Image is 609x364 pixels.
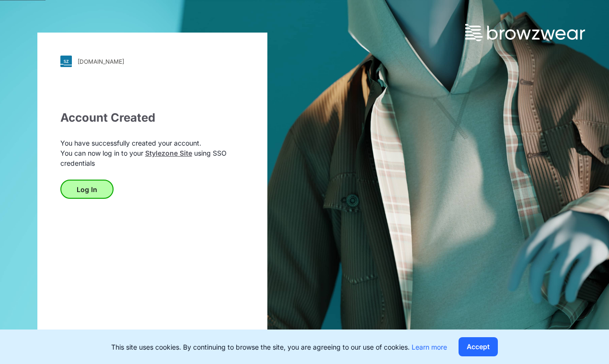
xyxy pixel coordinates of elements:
img: browzwear-logo.73288ffb.svg [465,24,585,41]
p: You have successfully created your account. [60,138,244,148]
button: Log In [60,180,114,199]
a: Stylezone Site [145,149,192,157]
div: [DOMAIN_NAME] [78,58,124,65]
img: svg+xml;base64,PHN2ZyB3aWR0aD0iMjgiIGhlaWdodD0iMjgiIHZpZXdCb3g9IjAgMCAyOCAyOCIgZmlsbD0ibm9uZSIgeG... [60,56,72,67]
div: Account Created [60,109,244,126]
a: Learn more [412,343,447,351]
p: You can now log in to your using SSO credentials [60,148,244,168]
button: Accept [459,337,498,356]
p: This site uses cookies. By continuing to browse the site, you are agreeing to our use of cookies. [111,342,447,352]
a: [DOMAIN_NAME] [60,56,244,67]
